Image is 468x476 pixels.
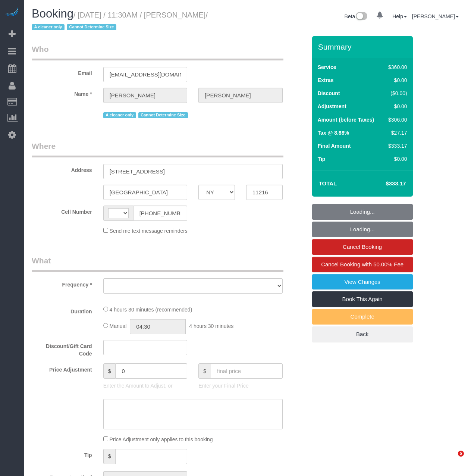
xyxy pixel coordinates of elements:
[26,88,98,98] label: Name *
[312,291,413,307] a: Book This Again
[385,129,407,137] div: $27.17
[26,67,98,77] label: Email
[318,142,351,150] label: Final Amount
[355,12,367,22] img: New interface
[385,142,407,150] div: $333.17
[103,363,116,379] span: $
[110,307,192,313] span: 4 hours 30 minutes (recommended)
[318,103,346,110] label: Adjustment
[26,206,98,216] label: Cell Number
[321,261,403,267] span: Cancel Booking with 50.00% Fee
[363,181,406,187] h4: $333.17
[26,449,98,459] label: Tip
[412,13,459,19] a: [PERSON_NAME]
[312,274,413,290] a: View Changes
[110,436,213,442] span: Price Adjustment only applies to this booking
[198,88,283,103] input: Last Name
[385,76,407,84] div: $0.00
[32,141,283,157] legend: Where
[103,185,188,200] input: City
[26,164,98,174] label: Address
[67,24,116,30] span: Cannot Determine Size
[211,363,283,379] input: final price
[26,363,98,373] label: Price Adjustment
[32,11,208,32] small: / [DATE] / 11:30AM / [PERSON_NAME]
[138,112,188,118] span: Cannot Determine Size
[246,185,283,200] input: Zip Code
[312,257,413,272] a: Cancel Booking with 50.00% Fee
[318,155,326,163] label: Tip
[32,44,283,60] legend: Who
[319,180,337,187] strong: Total
[110,228,188,234] span: Send me text message reminders
[103,449,116,464] span: $
[392,13,407,19] a: Help
[318,63,336,71] label: Service
[345,13,368,19] a: Beta
[32,255,283,272] legend: What
[458,451,464,457] span: 5
[198,382,283,389] p: Enter your Final Price
[443,451,461,469] iframe: Intercom live chat
[110,323,127,329] span: Manual
[26,305,98,315] label: Duration
[385,116,407,123] div: $306.00
[312,326,413,342] a: Back
[103,67,188,82] input: Email
[318,129,349,137] label: Tax @ 8.88%
[312,239,413,255] a: Cancel Booking
[385,90,407,97] div: ($0.00)
[32,7,73,20] span: Booking
[26,340,98,357] label: Discount/Gift Card Code
[385,155,407,163] div: $0.00
[103,112,136,118] span: A cleaner only
[385,63,407,71] div: $360.00
[385,103,407,110] div: $0.00
[4,7,19,18] img: Automaid Logo
[103,88,188,103] input: First Name
[26,278,98,288] label: Frequency *
[198,363,211,379] span: $
[318,43,409,51] h3: Summary
[318,76,334,84] label: Extras
[318,90,340,97] label: Discount
[103,382,188,389] p: Enter the Amount to Adjust, or
[318,116,374,123] label: Amount (before Taxes)
[133,206,188,221] input: Cell Number
[189,323,233,329] span: 4 hours 30 minutes
[32,24,65,30] span: A cleaner only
